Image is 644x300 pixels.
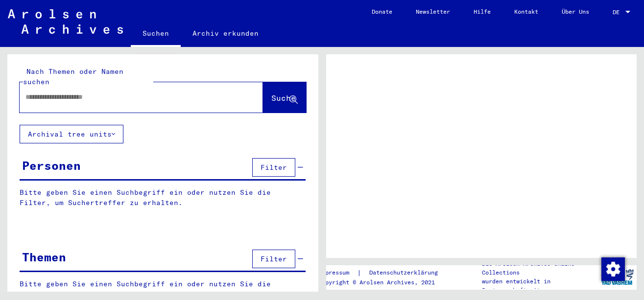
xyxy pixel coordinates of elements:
a: Archiv erkunden [181,22,270,45]
p: Bitte geben Sie einen Suchbegriff ein oder nutzen Sie die Filter, um Suchertreffer zu erhalten. [20,187,306,208]
p: wurden entwickelt in Partnerschaft mit [482,277,598,295]
button: Filter [252,158,295,177]
div: Zustimmung ändern [601,257,624,280]
span: DE [613,9,623,16]
span: Suche [271,93,296,103]
a: Suchen [131,22,181,47]
div: Personen [22,157,81,174]
button: Filter [252,250,295,268]
button: Archival tree units [20,125,123,143]
p: Die Arolsen Archives Online-Collections [482,259,598,277]
mat-label: Nach Themen oder Namen suchen [23,67,123,86]
span: Filter [261,163,287,172]
p: Copyright © Arolsen Archives, 2021 [318,278,450,287]
img: yv_logo.png [599,265,636,289]
div: | [318,268,450,278]
img: Arolsen_neg.svg [8,9,123,34]
span: Filter [261,254,287,263]
button: Suche [263,82,306,113]
img: Zustimmung ändern [601,257,625,281]
a: Impressum [318,268,357,278]
div: Themen [22,248,66,266]
a: Datenschutzerklärung [361,268,450,278]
